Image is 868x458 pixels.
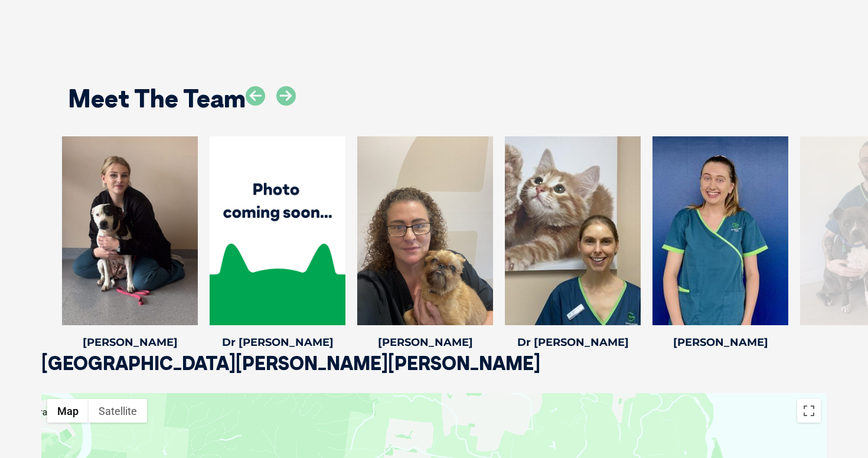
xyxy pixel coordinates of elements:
button: Show street map [47,399,89,423]
h4: [PERSON_NAME] [357,337,493,348]
h4: Dr [PERSON_NAME] [505,337,641,348]
h4: Dr [PERSON_NAME] [210,337,345,348]
h4: [PERSON_NAME] [62,337,198,348]
h2: Meet The Team [68,86,246,111]
h4: [PERSON_NAME] [652,337,788,348]
button: Show satellite imagery [89,399,147,423]
button: Toggle fullscreen view [797,399,821,423]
